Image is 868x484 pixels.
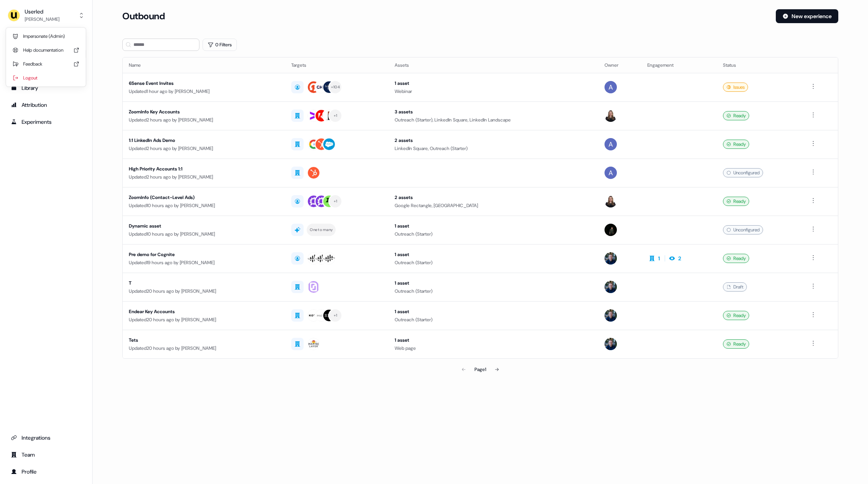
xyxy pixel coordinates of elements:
div: Userled[PERSON_NAME] [6,28,86,86]
div: [PERSON_NAME] [25,15,59,23]
div: Help documentation [9,43,83,57]
button: Userled[PERSON_NAME] [6,6,86,25]
div: Feedback [9,57,83,71]
div: Logout [9,71,83,85]
div: Impersonate (Admin) [9,29,83,43]
div: Userled [25,8,59,15]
